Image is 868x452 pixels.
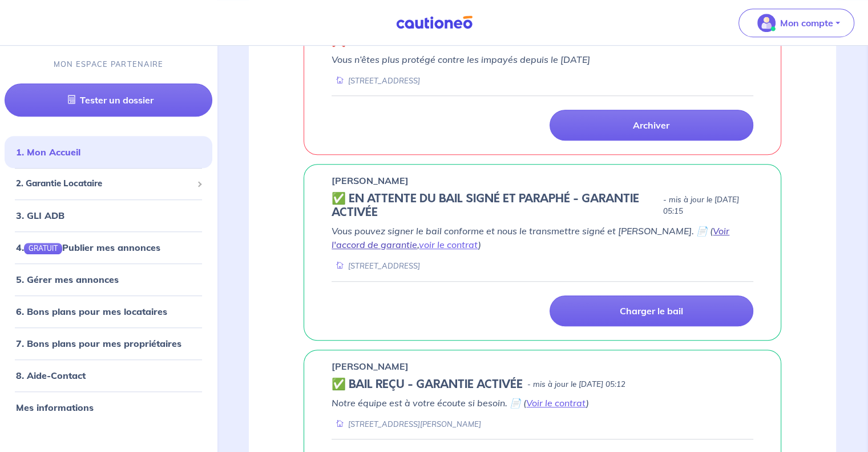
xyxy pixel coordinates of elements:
button: illu_account_valid_menu.svgMon compte [738,9,854,37]
div: 7. Bons plans pour mes propriétaires [5,332,212,355]
div: 1. Mon Accueil [5,141,212,163]
h5: ❌ VOTRE CONTRAT EST RÉSILIÉ [332,34,506,48]
div: state: CONTRACT-SIGNED, Context: FINISHED,IS-GL-CAUTION [332,192,753,219]
a: Voir le contrat [526,397,586,409]
div: 8. Aide-Contact [5,364,212,387]
div: 5. Gérer mes annonces [5,268,212,291]
a: Mes informations [16,402,94,413]
p: MON ESPACE PARTENAIRE [54,59,164,70]
em: Vous pouvez signer le bail conforme et nous le transmettre signé et [PERSON_NAME]. 📄 ( , ) [332,225,729,250]
div: state: CONTRACT-VALIDATED, Context: IN-MANAGEMENT,IS-GL-CAUTION [332,378,753,391]
a: 6. Bons plans pour mes locataires [16,306,167,317]
span: 2. Garantie Locataire [16,177,192,190]
div: [STREET_ADDRESS][PERSON_NAME] [332,419,481,430]
h5: ✅️️️ EN ATTENTE DU BAIL SIGNÉ ET PARAPHÉ - GARANTIE ACTIVÉE [332,192,659,219]
p: Charger le bail [620,305,683,317]
a: 7. Bons plans pour mes propriétaires [16,338,181,349]
img: Cautioneo [391,15,477,30]
img: illu_account_valid_menu.svg [757,14,776,32]
a: voir le contrat [419,239,478,250]
div: state: REVOKED, Context: , [332,34,753,48]
p: - mis à jour le [DATE] 05:15 [663,194,753,217]
a: 8. Aide-Contact [16,370,86,381]
div: [STREET_ADDRESS] [332,261,420,271]
p: [PERSON_NAME] [332,174,409,187]
a: Tester un dossier [5,83,212,117]
div: 4.GRATUITPublier mes annonces [5,236,212,259]
div: [STREET_ADDRESS] [332,75,420,86]
p: - mis à jour le [DATE] 05:12 [527,379,625,390]
p: Mon compte [780,16,833,30]
h5: ✅ BAIL REÇU - GARANTIE ACTIVÉE [332,378,523,391]
a: 5. Gérer mes annonces [16,274,119,285]
div: 3. GLI ADB [5,204,212,227]
a: Archiver [550,110,753,141]
div: 6. Bons plans pour mes locataires [5,300,212,323]
p: Archiver [633,119,669,131]
em: Notre équipe est à votre écoute si besoin. 📄 ( ) [332,397,589,409]
p: Vous n’êtes plus protégé contre les impayés depuis le [DATE] [332,53,753,66]
a: 1. Mon Accueil [16,146,80,158]
div: Mes informations [5,396,212,419]
a: 4.GRATUITPublier mes annonces [16,242,160,253]
div: 2. Garantie Locataire [5,173,212,195]
p: [PERSON_NAME] [332,359,409,373]
a: 3. GLI ADB [16,210,64,221]
a: Charger le bail [550,295,753,326]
